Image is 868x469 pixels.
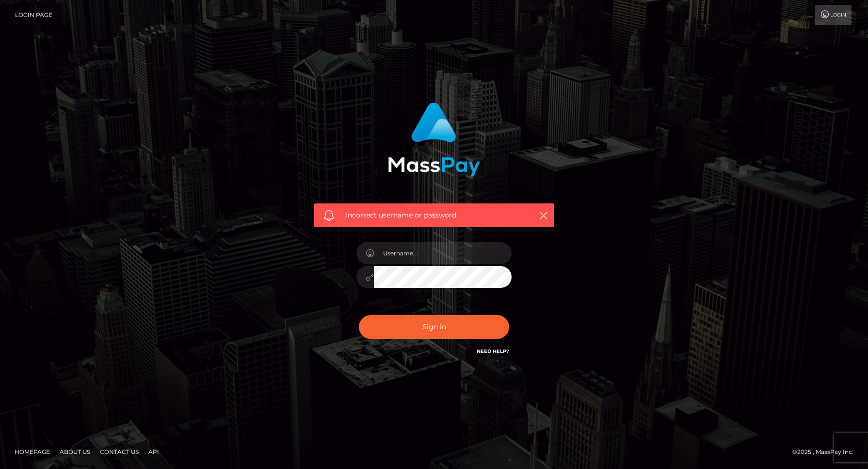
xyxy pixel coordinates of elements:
button: Sign in [359,315,509,339]
div: © 2025 , MassPay Inc. [792,447,861,457]
a: About Us [56,444,94,459]
img: MassPay Login [388,102,480,177]
a: Login Page [15,5,52,25]
a: Homepage [11,444,54,459]
input: Username... [374,242,512,264]
span: Incorrect username or password. [346,210,523,220]
a: Login [815,5,852,25]
a: Need Help? [477,348,509,354]
a: Contact Us [96,444,143,459]
a: API [145,444,163,459]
